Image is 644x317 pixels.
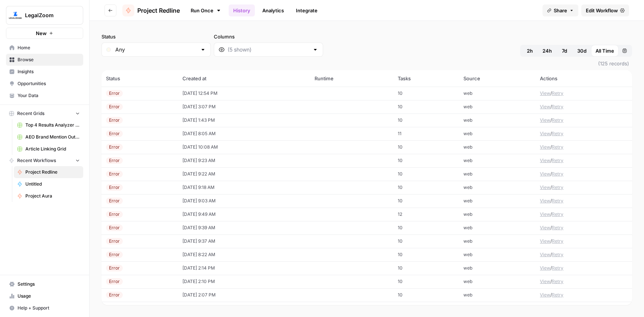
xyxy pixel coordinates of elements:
label: Columns [214,33,323,40]
td: [DATE] 8:05 AM [178,127,310,140]
div: Error [106,251,123,258]
span: Article Linking Grid [25,146,80,152]
td: web [459,181,535,194]
div: Error [106,211,123,218]
td: / [535,288,632,302]
a: Integrate [291,4,322,16]
th: Tasks [393,70,459,87]
th: Actions [535,70,632,87]
a: Article Linking Grid [14,143,83,155]
td: 10 [393,261,459,275]
button: Retry [552,157,563,164]
td: 10 [393,87,459,100]
td: / [535,154,632,167]
div: Error [106,292,123,298]
td: web [459,234,535,248]
td: / [535,275,632,288]
td: / [535,194,632,208]
div: Error [106,130,123,137]
span: Untitled [25,181,80,187]
td: / [535,140,632,154]
input: (5 shown) [228,46,309,53]
button: View [540,238,550,245]
button: New [6,28,83,39]
a: Project Redline [122,4,180,16]
span: Share [554,7,567,14]
td: web [459,154,535,167]
span: Help + Support [18,305,80,311]
span: 2h [527,47,533,55]
td: web [459,114,535,127]
button: View [540,198,550,204]
button: Help + Support [6,302,83,314]
button: View [540,211,550,218]
td: / [535,167,632,181]
button: View [540,103,550,110]
label: Status [101,33,211,40]
td: 10 [393,154,459,167]
span: Project Redline [25,169,80,175]
button: Recent Workflows [6,155,83,166]
span: Project Redline [137,6,180,15]
td: [DATE] 9:49 AM [178,208,310,221]
td: web [459,194,535,208]
button: Retry [552,130,563,137]
a: Analytics [258,4,288,16]
div: Error [106,265,123,271]
td: [DATE] 2:00 PM [178,302,310,315]
td: web [459,208,535,221]
button: View [540,90,550,97]
td: [DATE] 9:39 AM [178,221,310,234]
th: Status [101,70,178,87]
span: 7d [562,47,567,55]
td: [DATE] 2:14 PM [178,261,310,275]
span: Home [18,44,80,51]
td: 10 [393,275,459,288]
span: Project Aura [25,193,80,199]
td: / [535,87,632,100]
button: View [540,157,550,164]
a: Insights [6,66,83,78]
td: web [459,288,535,302]
div: Error [106,224,123,231]
a: Top 4 Results Analyzer Grid [14,119,83,131]
span: New [36,29,47,37]
td: [DATE] 2:07 PM [178,288,310,302]
td: web [459,127,535,140]
div: Error [106,198,123,204]
button: View [540,130,550,137]
td: [DATE] 10:08 AM [178,140,310,154]
a: Run Once [186,4,226,17]
td: 10 [393,234,459,248]
a: History [229,4,255,16]
button: Retry [552,171,563,177]
td: web [459,248,535,261]
td: 10 [393,288,459,302]
span: Opportunities [18,80,80,87]
button: Retry [552,265,563,271]
div: Error [106,157,123,164]
th: Created at [178,70,310,87]
button: Recent Grids [6,108,83,119]
span: Browse [18,56,80,63]
button: Retry [552,278,563,285]
button: View [540,265,550,271]
button: Retry [552,117,563,124]
td: web [459,261,535,275]
td: [DATE] 3:07 PM [178,100,310,114]
a: Edit Workflow [581,4,629,16]
a: Project Redline [14,166,83,178]
span: Recent Workflows [17,157,56,164]
img: LegalZoom Logo [9,9,22,22]
td: [DATE] 9:22 AM [178,167,310,181]
td: web [459,302,535,315]
a: Opportunities [6,78,83,90]
td: 12 [393,208,459,221]
button: 24h [538,45,556,57]
div: Error [106,278,123,285]
td: web [459,167,535,181]
td: web [459,100,535,114]
button: Retry [552,198,563,204]
td: / [535,221,632,234]
button: Retry [552,211,563,218]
